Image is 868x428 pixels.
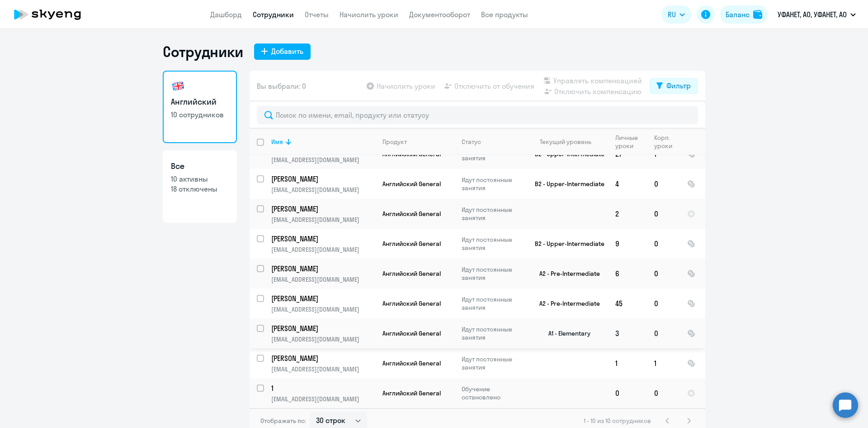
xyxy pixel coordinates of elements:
td: 0 [647,378,680,408]
div: Имя [271,138,283,146]
td: 2 [608,199,647,229]
span: Отображать по: [260,417,306,425]
p: 18 отключены [171,184,229,194]
img: english [171,79,185,93]
div: Личные уроки [615,134,646,150]
div: Баланс [726,9,750,20]
div: Продукт [382,138,454,146]
p: [EMAIL_ADDRESS][DOMAIN_NAME] [271,156,375,164]
a: Все10 активны18 отключены [163,150,237,223]
p: [EMAIL_ADDRESS][DOMAIN_NAME] [271,186,375,194]
span: Английский General [382,180,441,188]
td: 4 [608,169,647,199]
div: Корп. уроки [654,134,679,150]
p: [PERSON_NAME] [271,204,373,214]
td: 0 [647,318,680,348]
button: Балансbalance [720,5,768,24]
p: Идут постоянные занятия [462,176,524,192]
p: [PERSON_NAME] [271,174,373,184]
td: 1 [647,348,680,378]
span: Английский General [382,329,441,337]
span: Вы выбрали: 0 [257,81,306,91]
p: Идут постоянные занятия [462,295,524,312]
td: 6 [608,259,647,289]
a: Документооборот [409,10,470,19]
a: 1 [271,383,375,393]
span: Английский General [382,389,441,397]
div: Личные уроки [615,134,641,150]
td: A1 - Elementary [524,318,608,348]
p: [PERSON_NAME] [271,323,373,333]
a: [PERSON_NAME] [271,264,375,274]
button: Фильтр [649,78,698,94]
p: Обучение остановлено [462,385,524,401]
td: 0 [647,289,680,318]
div: Текущий уровень [540,138,591,146]
a: Отчеты [305,10,329,19]
p: Идут постоянные занятия [462,265,524,282]
td: 45 [608,289,647,318]
td: 0 [608,378,647,408]
input: Поиск по имени, email, продукту или статусу [257,106,698,124]
p: УФАНЕТ, АО, УФАНЕТ, АО [778,9,847,20]
a: [PERSON_NAME] [271,204,375,214]
button: Добавить [254,43,311,60]
div: Имя [271,138,375,146]
td: B2 - Upper-Intermediate [524,229,608,259]
p: [PERSON_NAME] [271,264,373,274]
img: balance [753,10,762,19]
div: Добавить [271,46,303,57]
td: 0 [647,259,680,289]
td: 3 [608,318,647,348]
a: [PERSON_NAME] [271,353,375,363]
h3: Английский [171,96,229,108]
p: [EMAIL_ADDRESS][DOMAIN_NAME] [271,245,375,254]
td: 0 [647,229,680,259]
a: [PERSON_NAME] [271,234,375,244]
h3: Все [171,160,229,172]
p: 1 [271,383,373,393]
p: [PERSON_NAME] [271,293,373,303]
td: B2 - Upper-Intermediate [524,169,608,199]
span: Английский General [382,359,441,367]
span: Английский General [382,210,441,218]
p: Идут постоянные занятия [462,355,524,371]
div: Текущий уровень [531,138,608,146]
td: A2 - Pre-Intermediate [524,259,608,289]
span: Английский General [382,269,441,278]
span: 1 - 10 из 10 сотрудников [584,417,651,425]
div: Фильтр [666,80,691,91]
a: Английский10 сотрудников [163,71,237,143]
h1: Сотрудники [163,43,243,61]
p: [EMAIL_ADDRESS][DOMAIN_NAME] [271,395,375,403]
td: A2 - Pre-Intermediate [524,289,608,318]
p: [PERSON_NAME] [271,234,373,244]
span: RU [668,9,676,20]
p: [EMAIL_ADDRESS][DOMAIN_NAME] [271,335,375,343]
a: Дашборд [210,10,242,19]
p: [EMAIL_ADDRESS][DOMAIN_NAME] [271,305,375,313]
a: Сотрудники [253,10,294,19]
button: RU [661,5,691,24]
div: Продукт [382,138,407,146]
span: Английский General [382,240,441,248]
a: [PERSON_NAME] [271,293,375,303]
td: 1 [608,348,647,378]
td: 9 [608,229,647,259]
p: [EMAIL_ADDRESS][DOMAIN_NAME] [271,365,375,373]
div: Корп. уроки [654,134,674,150]
span: Английский General [382,299,441,308]
p: 10 сотрудников [171,110,229,120]
td: 0 [647,169,680,199]
p: [PERSON_NAME] [271,353,373,363]
a: Все продукты [481,10,528,19]
p: Идут постоянные занятия [462,325,524,341]
a: Начислить уроки [340,10,398,19]
div: Статус [462,138,481,146]
button: УФАНЕТ, АО, УФАНЕТ, АО [773,4,860,25]
a: [PERSON_NAME] [271,323,375,333]
p: Идут постоянные занятия [462,206,524,222]
p: Идут постоянные занятия [462,236,524,252]
td: 0 [647,199,680,229]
